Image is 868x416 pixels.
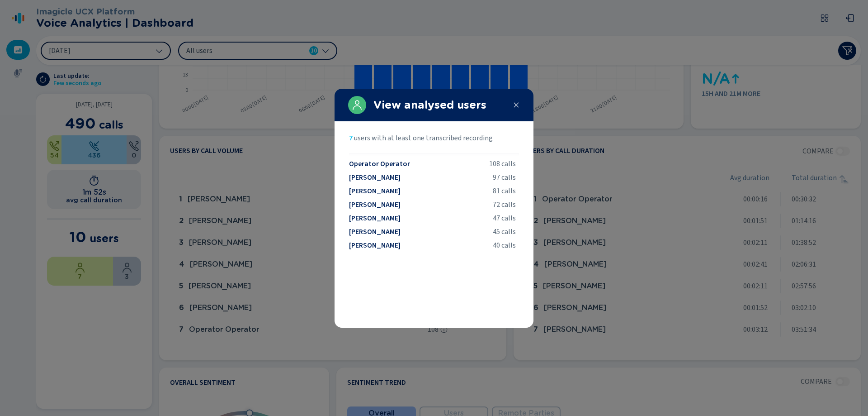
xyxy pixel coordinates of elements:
[354,134,493,142] span: users with at least one transcribed recording
[493,201,516,209] span: 72 calls
[349,173,401,182] span: [PERSON_NAME]
[489,160,516,168] span: 108 calls
[493,228,516,236] span: 45 calls
[349,201,401,209] span: [PERSON_NAME]
[493,241,516,249] span: 40 calls
[349,187,401,195] span: [PERSON_NAME]
[349,241,401,249] span: [PERSON_NAME]
[513,101,520,109] svg: close
[493,214,516,222] span: 47 calls
[349,214,401,222] span: [PERSON_NAME]
[493,173,516,182] span: 97 calls
[349,134,353,142] span: 7
[493,187,516,195] span: 81 calls
[373,99,505,111] h2: View analysed users
[349,160,410,168] span: Operator Operator
[349,228,401,236] span: [PERSON_NAME]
